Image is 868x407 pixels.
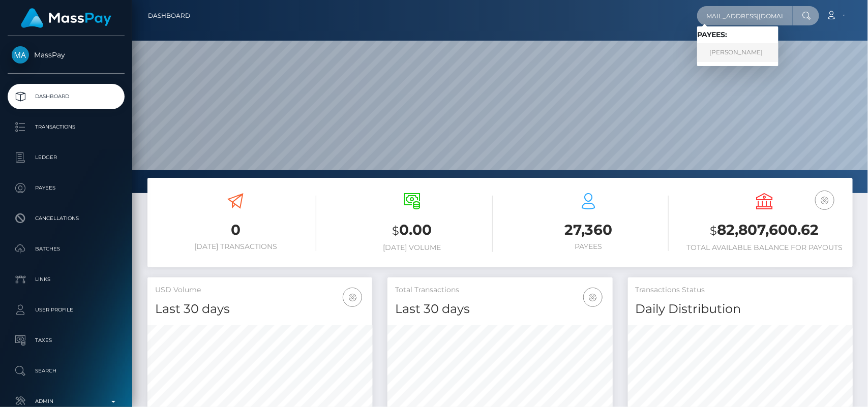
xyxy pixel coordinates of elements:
[684,220,845,241] h3: 82,807,600.62
[8,297,125,323] a: User Profile
[8,206,125,231] a: Cancellations
[395,285,605,295] h5: Total Transactions
[12,333,121,348] p: Taxes
[8,114,125,140] a: Transactions
[710,224,717,238] small: $
[155,285,365,295] h5: USD Volume
[12,46,29,64] img: MassPay
[12,241,121,257] p: Batches
[636,285,845,295] h5: Transactions Status
[12,119,121,135] p: Transactions
[332,243,493,252] h6: [DATE] Volume
[508,220,669,240] h3: 27,360
[684,243,845,252] h6: Total Available Balance for Payouts
[508,242,669,251] h6: Payees
[8,358,125,384] a: Search
[636,300,845,318] h4: Daily Distribution
[395,300,605,318] h4: Last 30 days
[155,242,316,251] h6: [DATE] Transactions
[12,89,121,104] p: Dashboard
[8,50,125,59] span: MassPay
[8,84,125,109] a: Dashboard
[697,6,793,25] input: Search...
[12,211,121,226] p: Cancellations
[332,220,493,241] h3: 0.00
[697,30,779,39] h6: Payees:
[8,175,125,201] a: Payees
[697,43,779,62] a: [PERSON_NAME]
[12,363,121,379] p: Search
[155,300,365,318] h4: Last 30 days
[12,180,121,196] p: Payees
[12,150,121,165] p: Ledger
[12,272,121,287] p: Links
[8,236,125,262] a: Batches
[8,267,125,292] a: Links
[21,8,111,28] img: MassPay Logo
[12,302,121,318] p: User Profile
[155,220,316,240] h3: 0
[148,5,190,26] a: Dashboard
[8,145,125,170] a: Ledger
[8,328,125,353] a: Taxes
[392,224,399,238] small: $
